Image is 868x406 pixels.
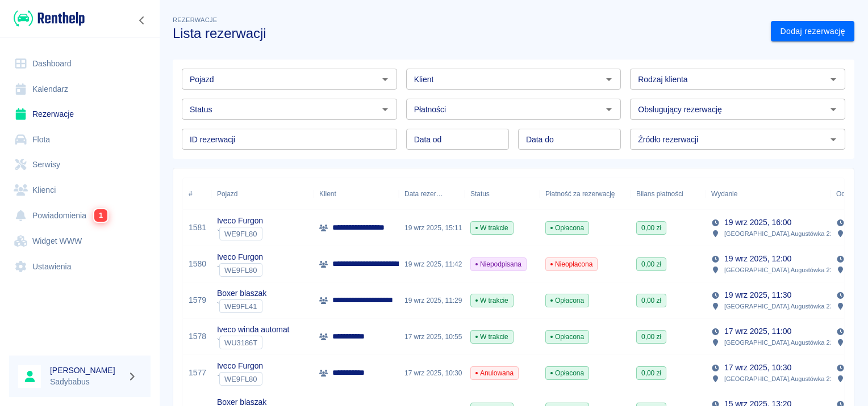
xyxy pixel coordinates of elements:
span: Niepodpisana [471,259,526,269]
div: Bilans płatności [636,178,683,210]
div: Płatność za rezerwację [540,178,631,210]
div: 19 wrz 2025, 11:42 [399,246,465,282]
p: [GEOGRAPHIC_DATA] , Augustówka 22A [724,337,837,348]
span: WU3186T [220,339,262,347]
span: 0,00 zł [637,259,666,269]
a: 1579 [189,294,206,306]
div: 17 wrz 2025, 10:55 [399,319,465,355]
p: Iveco Furgon [217,360,263,372]
div: Pojazd [217,178,237,210]
button: Zwiń nawigację [133,13,151,28]
a: Klienci [9,177,151,203]
a: Dodaj rezerwację [771,21,854,42]
span: 0,00 zł [637,223,666,233]
div: Bilans płatności [631,178,706,210]
span: Anulowana [471,368,518,378]
a: 1577 [189,367,206,379]
span: 0,00 zł [637,295,666,306]
a: Dashboard [9,51,151,77]
h3: Lista rezerwacji [173,26,762,41]
span: WE9FL80 [220,230,262,238]
span: W trakcie [471,332,513,342]
div: Klient [314,178,399,210]
span: Opłacona [546,332,589,342]
div: Wydanie [706,178,831,210]
span: 1 [94,209,107,222]
p: 19 wrz 2025, 16:00 [724,217,791,229]
span: W trakcie [471,223,513,233]
a: Powiadomienia1 [9,202,151,229]
p: Sadybabus [50,376,123,388]
div: ` [217,299,266,313]
p: [GEOGRAPHIC_DATA] , Augustówka 22A [724,374,837,384]
button: Otwórz [601,71,617,87]
div: ` [217,372,263,386]
button: Otwórz [601,102,617,117]
div: Data rezerwacji [399,178,465,210]
input: DD.MM.YYYY [406,129,509,150]
span: WE9FL41 [220,302,262,311]
span: Nieopłacona [546,259,597,269]
a: 1578 [189,331,206,342]
p: 17 wrz 2025, 11:00 [724,325,791,337]
a: Flota [9,127,151,153]
p: 19 wrz 2025, 11:30 [724,289,791,301]
p: 19 wrz 2025, 12:00 [724,253,791,265]
button: Otwórz [825,132,841,147]
div: # [183,178,211,210]
div: ` [217,336,289,349]
div: 17 wrz 2025, 10:30 [399,355,465,391]
button: Sort [737,186,753,202]
div: ` [217,263,263,277]
p: Iveco winda automat [217,324,289,336]
div: 19 wrz 2025, 15:11 [399,210,465,246]
span: 0,00 zł [637,368,666,378]
p: [GEOGRAPHIC_DATA] , Augustówka 22A [724,301,837,311]
span: WE9FL80 [220,266,262,274]
div: 19 wrz 2025, 11:29 [399,282,465,319]
a: Renthelp logo [9,9,85,28]
a: Serwisy [9,152,151,177]
div: Status [465,178,540,210]
div: Pojazd [211,178,314,210]
div: # [189,178,193,210]
button: Otwórz [825,71,841,87]
span: 0,00 zł [637,332,666,342]
button: Otwórz [377,102,393,117]
p: [GEOGRAPHIC_DATA] , Augustówka 22A [724,265,837,275]
span: Opłacona [546,223,589,233]
a: Widget WWW [9,229,151,254]
p: Iveco Furgon [217,251,263,263]
span: WE9FL80 [220,375,262,383]
button: Otwórz [377,71,393,87]
div: Wydanie [711,178,737,210]
a: 1580 [189,258,206,270]
a: Kalendarz [9,77,151,102]
span: Opłacona [546,368,589,378]
a: 1581 [189,222,206,234]
h6: [PERSON_NAME] [50,365,123,376]
p: Boxer blaszak [217,287,266,299]
span: Rezerwacje [173,16,217,23]
a: Ustawienia [9,254,151,280]
span: W trakcie [471,295,513,306]
div: Płatność za rezerwację [545,178,615,210]
p: 17 wrz 2025, 10:30 [724,362,791,374]
div: Klient [319,178,336,210]
img: Renthelp logo [14,9,85,28]
div: Data rezerwacji [404,178,443,210]
a: Rezerwacje [9,102,151,127]
span: Opłacona [546,295,589,306]
button: Otwórz [825,102,841,117]
p: Iveco Furgon [217,215,263,227]
div: ` [217,227,263,240]
div: Status [470,178,490,210]
p: [GEOGRAPHIC_DATA] , Augustówka 22A [724,229,837,239]
input: DD.MM.YYYY [518,129,621,150]
button: Sort [443,186,459,202]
